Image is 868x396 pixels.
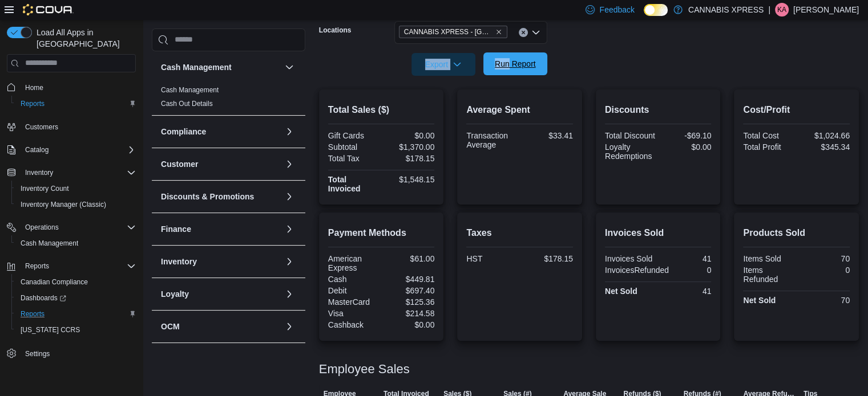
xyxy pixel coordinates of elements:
button: Loyalty [282,287,296,301]
button: Inventory [161,256,280,267]
button: OCM [161,321,280,332]
button: Inventory [282,255,296,268]
h3: OCM [161,321,180,332]
button: Run Report [483,52,547,75]
h2: Discounts [605,103,712,117]
strong: Net Sold [743,296,776,305]
button: Customers [2,119,140,135]
a: Reports [16,97,49,111]
span: CANNABIS XPRESS - [GEOGRAPHIC_DATA][PERSON_NAME] ([GEOGRAPHIC_DATA]) [404,26,493,38]
span: Customers [25,123,58,132]
button: Home [2,79,140,96]
div: $125.36 [383,297,434,307]
span: Dashboards [16,291,136,305]
div: Cash [328,275,379,284]
span: Reports [21,259,136,273]
h3: Customer [161,158,198,170]
span: Canadian Compliance [16,275,136,289]
p: | [768,3,770,17]
div: $33.41 [522,131,573,140]
span: KA [777,3,786,17]
h3: Discounts & Promotions [161,191,254,202]
div: Total Discount [605,131,656,140]
div: $0.00 [660,142,711,152]
div: $178.15 [522,254,573,263]
a: Canadian Compliance [16,275,92,289]
div: $449.81 [383,275,434,284]
button: Catalog [2,142,140,158]
a: Cash Management [16,236,83,250]
span: Inventory [25,168,53,177]
span: Inventory Manager (Classic) [16,198,136,211]
h3: Cash Management [161,62,232,73]
span: Operations [21,221,136,234]
button: Canadian Compliance [11,274,140,290]
a: Customers [21,120,63,134]
div: Transaction Average [466,131,517,149]
span: Inventory Count [16,182,136,195]
div: Items Refunded [743,266,794,284]
div: Total Cost [743,131,794,140]
h2: Products Sold [743,226,850,240]
div: 41 [660,254,711,263]
span: Dashboards [21,293,66,303]
div: $61.00 [383,254,434,263]
button: Loyalty [161,288,280,300]
p: CANNABIS XPRESS [688,3,764,17]
span: Cash Management [21,239,78,248]
span: Inventory Manager (Classic) [21,200,106,209]
span: Catalog [21,143,136,157]
div: 70 [799,254,850,263]
button: Open list of options [531,28,540,37]
span: Settings [21,346,136,360]
h2: Total Sales ($) [328,103,435,117]
a: Cash Management [161,86,219,94]
button: OCM [282,320,296,333]
button: Remove CANNABIS XPRESS - North Gower (Church Street) from selection in this group [495,28,502,35]
span: Reports [16,97,136,111]
a: Home [21,81,48,95]
nav: Complex example [7,75,136,391]
a: Cash Out Details [161,100,213,108]
button: Finance [161,223,280,235]
div: Cashback [328,320,379,329]
span: Reports [16,307,136,321]
div: Visa [328,309,379,318]
div: $0.00 [383,131,434,140]
button: Export [411,53,475,76]
span: Run Report [495,58,536,70]
strong: Net Sold [605,287,637,296]
h3: Loyalty [161,288,189,300]
button: Catalog [21,143,53,157]
div: $178.15 [383,154,434,163]
strong: Total Invoiced [328,175,361,193]
img: Cova [23,4,74,15]
h3: Inventory [161,256,197,267]
button: Clear input [519,28,528,37]
span: Customers [21,120,136,134]
h3: Employee Sales [319,362,410,376]
div: Cash Management [152,83,305,115]
div: InvoicesRefunded [605,266,669,275]
span: Reports [21,309,45,319]
h3: Compliance [161,126,206,137]
button: Inventory [21,166,58,179]
span: Canadian Compliance [21,277,88,287]
button: Customer [161,158,280,170]
button: Cash Management [282,60,296,74]
div: Items Sold [743,254,794,263]
button: Customer [282,157,296,171]
div: $1,548.15 [383,175,434,184]
div: $1,024.66 [799,131,850,140]
span: Operations [25,223,59,232]
span: Reports [21,99,45,108]
h2: Average Spent [466,103,573,117]
span: Inventory Count [21,184,69,193]
button: Cash Management [161,62,280,73]
h2: Invoices Sold [605,226,712,240]
div: 0 [673,266,711,275]
button: Compliance [161,126,280,137]
span: Feedback [599,4,634,15]
button: Inventory [2,165,140,181]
